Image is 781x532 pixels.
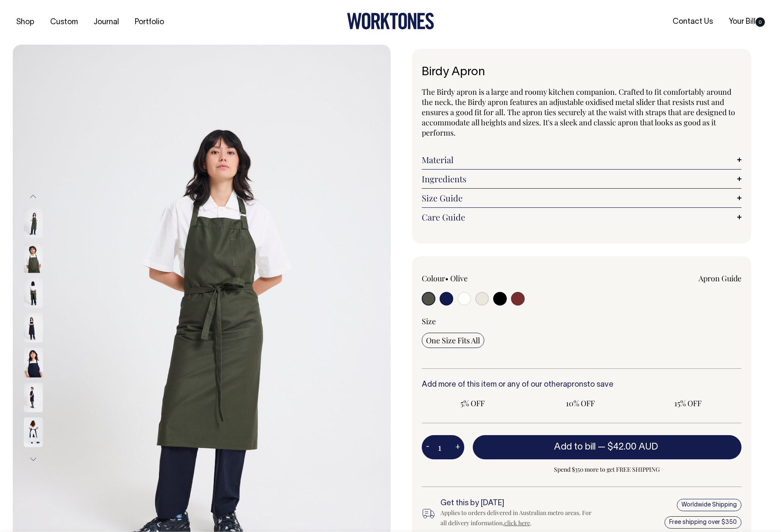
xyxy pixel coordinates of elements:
[422,87,735,138] span: The Birdy apron is a large and roomy kitchen companion. Crafted to fit comfortably around the nec...
[473,464,742,475] span: Spend $350 more to get FREE SHIPPING
[426,335,480,345] span: One Size Fits All
[24,383,43,413] img: dark-navy
[598,443,660,451] span: —
[725,15,768,29] a: Your Bill0
[669,15,716,29] a: Contact Us
[24,418,43,447] img: dark-navy
[24,313,43,343] img: dark-navy
[13,15,38,29] a: Shop
[473,435,742,459] button: Add to bill —$42.00 AUD
[699,273,741,283] a: Apron Guide
[641,398,735,408] span: 15% OFF
[24,278,43,308] img: olive
[422,439,434,456] button: -
[27,450,40,469] button: Next
[422,155,742,165] a: Material
[422,333,484,348] input: One Size Fits All
[422,381,742,389] h6: Add more of this item or any of our other to save
[755,17,765,27] span: 0
[440,499,596,508] h6: Get this by [DATE]
[24,243,43,273] img: olive
[426,398,520,408] span: 5% OFF
[422,396,524,411] input: 5% OFF
[131,15,168,29] a: Portfolio
[422,193,742,203] a: Size Guide
[529,396,631,411] input: 10% OFF
[451,439,464,456] button: +
[445,273,449,283] span: •
[422,273,550,283] div: Colour
[533,398,627,408] span: 10% OFF
[422,66,742,79] h1: Birdy Apron
[563,381,587,388] a: aprons
[636,396,739,411] input: 15% OFF
[24,348,43,378] img: dark-navy
[422,316,742,326] div: Size
[440,508,596,528] div: Applies to orders delivered in Australian metro areas. For all delivery information, .
[450,273,468,283] label: Olive
[27,187,40,206] button: Previous
[554,443,596,451] span: Add to bill
[24,209,43,238] img: olive
[608,443,658,451] span: $42.00 AUD
[504,519,530,527] a: click here
[422,174,742,184] a: Ingredients
[422,212,742,222] a: Care Guide
[47,15,81,29] a: Custom
[90,15,122,29] a: Journal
